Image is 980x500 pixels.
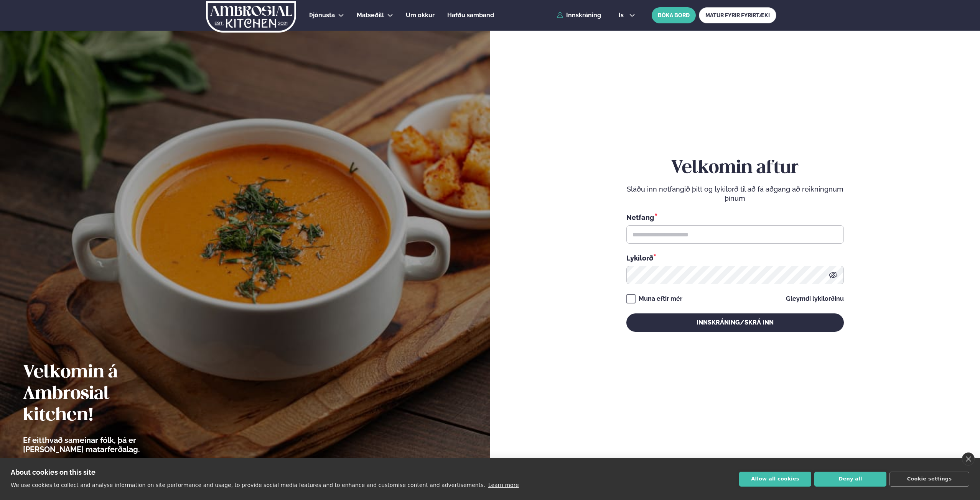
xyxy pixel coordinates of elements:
h2: Velkomin á Ambrosial kitchen! [23,362,182,426]
span: Um okkur [406,11,435,19]
a: Gleymdi lykilorðinu [786,296,844,302]
a: Matseðill [357,11,384,20]
button: Allow all cookies [739,472,811,487]
span: Matseðill [357,11,384,19]
a: Innskráning [557,12,601,19]
a: MATUR FYRIR FYRIRTÆKI [699,7,776,23]
img: logo [205,1,297,33]
span: Hafðu samband [447,11,494,19]
span: is [619,12,626,18]
a: close [962,452,975,466]
div: Netfang [626,212,844,222]
a: Hafðu samband [447,11,494,20]
button: Deny all [814,472,886,487]
p: Sláðu inn netfangið þitt og lykilorð til að fá aðgang að reikningnum þínum [626,185,844,203]
div: Lykilorð [626,253,844,263]
h2: Velkomin aftur [626,157,844,179]
button: is [613,12,641,18]
button: Cookie settings [889,472,969,487]
p: Ef eitthvað sameinar fólk, þá er [PERSON_NAME] matarferðalag. [23,436,182,454]
a: Learn more [488,482,519,488]
a: Þjónusta [309,11,335,20]
button: Innskráning/Skrá inn [626,313,844,332]
button: BÓKA BORÐ [652,7,696,23]
a: Um okkur [406,11,435,20]
p: We use cookies to collect and analyse information on site performance and usage, to provide socia... [11,482,485,488]
strong: About cookies on this site [11,468,96,476]
span: Þjónusta [309,11,335,19]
